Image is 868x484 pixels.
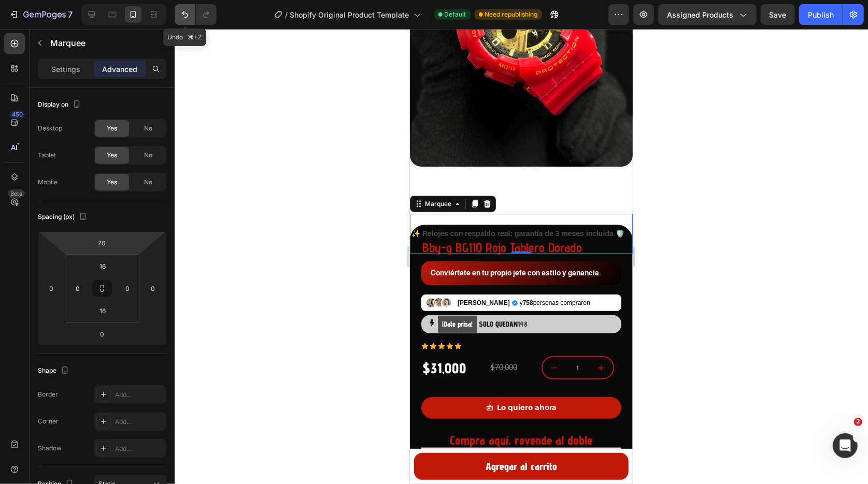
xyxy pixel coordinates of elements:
[92,326,112,342] input: 0
[38,151,56,160] div: Tablet
[10,110,25,119] div: 450
[92,303,113,318] input: 16px
[38,444,62,453] div: Shadow
[8,189,25,198] div: Beta
[485,10,538,19] span: Need republishing
[92,258,113,274] input: 16px
[410,29,633,484] iframe: Design area
[38,178,58,187] div: Mobile
[658,4,757,25] button: Assigned Products
[38,364,71,378] div: Shape
[107,124,117,133] span: Yes
[70,281,86,296] input: 0px
[667,9,733,20] span: Assigned Products
[38,98,83,112] div: Display on
[38,124,62,133] div: Desktop
[144,151,152,160] span: No
[68,8,73,21] p: 7
[44,281,59,296] input: 0
[120,281,135,296] input: 0px
[115,390,164,400] div: Add...
[144,178,152,187] span: No
[290,9,409,20] span: Shopify Original Product Template
[115,444,164,453] div: Add...
[854,418,862,426] span: 2
[770,10,787,19] span: Save
[4,4,77,25] button: 7
[38,417,59,426] div: Corner
[115,417,164,427] div: Add...
[808,9,834,20] div: Publish
[833,433,858,458] iframe: Intercom live chat
[145,281,161,296] input: 0
[107,178,117,187] span: Yes
[144,124,152,133] span: No
[38,390,58,399] div: Border
[107,151,117,160] span: Yes
[445,10,466,19] span: Default
[175,4,217,25] div: Undo/Redo
[761,4,795,25] button: Save
[799,4,843,25] button: Publish
[102,64,137,75] p: Advanced
[92,235,112,251] input: 70
[38,210,89,224] div: Spacing (px)
[50,37,162,49] p: Marquee
[286,9,288,20] span: /
[51,64,80,75] p: Settings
